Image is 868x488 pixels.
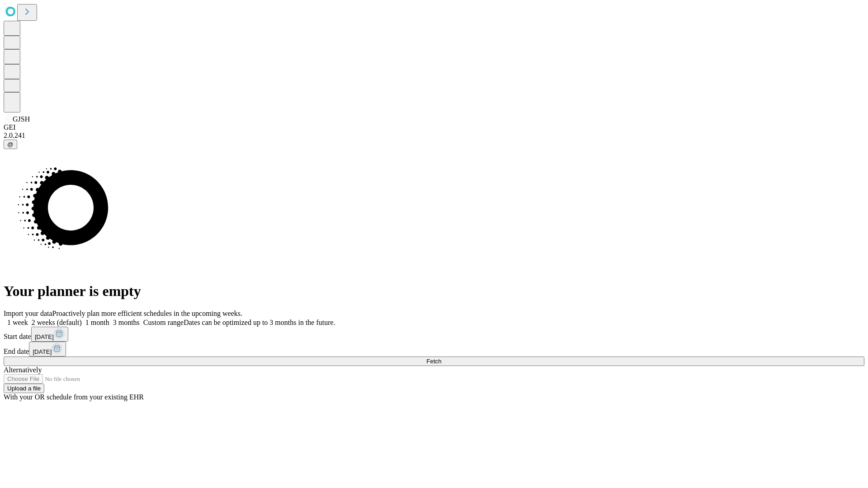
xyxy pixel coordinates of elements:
button: Fetch [4,357,864,366]
button: [DATE] [29,342,66,357]
span: Fetch [426,358,441,365]
span: Custom range [143,319,184,326]
button: Upload a file [4,384,44,393]
span: Dates can be optimized up to 3 months in the future. [184,319,335,326]
span: With your OR schedule from your existing EHR [4,393,144,401]
div: 2.0.241 [4,131,864,140]
span: Alternatively [4,366,42,374]
span: 1 week [7,319,28,326]
span: @ [7,141,14,148]
span: Import your data [4,310,52,317]
div: End date [4,342,864,357]
span: [DATE] [33,348,52,355]
span: Proactively plan more efficient schedules in the upcoming weeks. [52,310,242,317]
span: 3 months [113,319,140,326]
span: [DATE] [35,333,54,340]
h1: Your planner is empty [4,283,864,300]
button: @ [4,140,17,149]
span: 2 weeks (default) [32,319,82,326]
div: GEI [4,123,864,131]
span: 1 month [85,319,109,326]
div: Start date [4,327,864,342]
span: GJSH [13,115,30,123]
button: [DATE] [31,327,68,342]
